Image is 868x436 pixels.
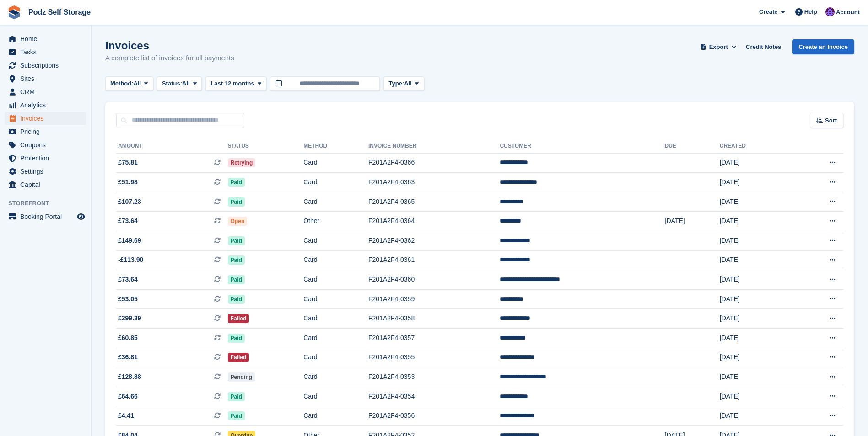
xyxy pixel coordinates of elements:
[5,85,86,98] a: menu
[118,236,141,245] span: £149.69
[825,116,837,125] span: Sort
[118,333,138,343] span: £60.85
[228,139,304,154] th: Status
[303,406,368,426] td: Card
[368,139,500,154] th: Invoice Number
[720,231,791,251] td: [DATE]
[720,289,791,309] td: [DATE]
[368,387,500,406] td: F201A2F4-0354
[228,275,245,284] span: Paid
[20,125,75,138] span: Pricing
[116,139,228,154] th: Amount
[110,79,134,88] span: Method:
[205,76,266,91] button: Last 12 months
[792,39,854,54] a: Create an Invoice
[759,7,777,16] span: Create
[105,76,153,91] button: Method: All
[368,212,500,231] td: F201A2F4-0364
[720,406,791,426] td: [DATE]
[5,152,86,165] a: menu
[720,192,791,212] td: [DATE]
[303,192,368,212] td: Card
[698,39,739,54] button: Export
[5,165,86,178] a: menu
[20,72,75,85] span: Sites
[20,112,75,125] span: Invoices
[20,46,75,58] span: Tasks
[368,329,500,348] td: F201A2F4-0357
[303,367,368,387] td: Card
[157,76,202,91] button: Status: All
[303,231,368,251] td: Card
[7,5,21,19] img: stora-icon-8386f47178a22dfd0bd8f6a31ec36ba5ce8667c1dd55bd0f319d3a0aa187defe.svg
[20,32,75,45] span: Home
[228,392,245,401] span: Paid
[118,197,141,207] span: £107.23
[105,53,234,64] p: A complete list of invoices for all payments
[303,309,368,329] td: Card
[720,153,791,173] td: [DATE]
[665,212,720,231] td: [DATE]
[709,43,728,52] span: Export
[75,211,86,222] a: Preview store
[228,411,245,420] span: Paid
[228,197,245,207] span: Paid
[825,7,835,16] img: Jawed Chowdhary
[303,173,368,192] td: Card
[20,99,75,112] span: Analytics
[303,289,368,309] td: Card
[8,199,91,208] span: Storefront
[720,173,791,192] td: [DATE]
[368,192,500,212] td: F201A2F4-0365
[368,231,500,251] td: F201A2F4-0362
[5,210,86,223] a: menu
[228,158,256,167] span: Retrying
[720,212,791,231] td: [DATE]
[118,275,138,284] span: £73.64
[368,250,500,270] td: F201A2F4-0361
[162,79,182,88] span: Status:
[368,289,500,309] td: F201A2F4-0359
[836,8,860,17] span: Account
[228,178,245,187] span: Paid
[5,99,86,112] a: menu
[20,85,75,98] span: CRM
[5,32,86,45] a: menu
[20,138,75,151] span: Coupons
[228,295,245,304] span: Paid
[182,79,190,88] span: All
[742,39,785,54] a: Credit Notes
[500,139,664,154] th: Customer
[118,177,138,187] span: £51.98
[303,212,368,231] td: Other
[303,348,368,367] td: Card
[5,125,86,138] a: menu
[720,367,791,387] td: [DATE]
[5,138,86,151] a: menu
[388,79,404,88] span: Type:
[228,372,255,382] span: Pending
[20,178,75,191] span: Capital
[368,173,500,192] td: F201A2F4-0363
[5,178,86,191] a: menu
[383,76,424,91] button: Type: All
[118,216,138,226] span: £73.64
[720,329,791,348] td: [DATE]
[404,79,412,88] span: All
[20,165,75,178] span: Settings
[228,314,249,323] span: Failed
[228,255,245,265] span: Paid
[804,7,817,16] span: Help
[303,139,368,154] th: Method
[118,372,141,382] span: £128.88
[720,250,791,270] td: [DATE]
[134,79,141,88] span: All
[118,158,138,167] span: £75.81
[303,270,368,290] td: Card
[210,79,254,88] span: Last 12 months
[5,112,86,125] a: menu
[303,387,368,406] td: Card
[20,210,75,223] span: Booking Portal
[303,250,368,270] td: Card
[105,39,234,52] h1: Invoices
